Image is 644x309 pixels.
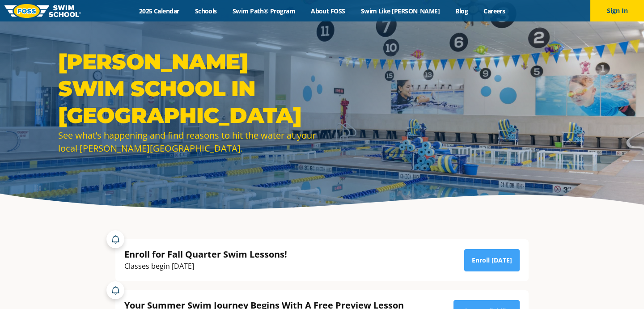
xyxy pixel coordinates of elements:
img: FOSS Swim School Logo [4,4,81,18]
div: See what’s happening and find reasons to hit the water at your local [PERSON_NAME][GEOGRAPHIC_DATA]. [58,129,318,155]
h1: [PERSON_NAME] Swim School in [GEOGRAPHIC_DATA] [58,48,318,129]
a: Swim Path® Program [225,7,303,15]
a: About FOSS [303,7,353,15]
a: Schools [187,7,225,15]
a: 2025 Calendar [131,7,187,15]
a: Enroll [DATE] [464,249,520,271]
a: Blog [448,7,476,15]
div: Classes begin [DATE] [124,260,287,272]
a: Careers [476,7,513,15]
div: Enroll for Fall Quarter Swim Lessons! [124,248,287,260]
a: Swim Like [PERSON_NAME] [353,7,448,15]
